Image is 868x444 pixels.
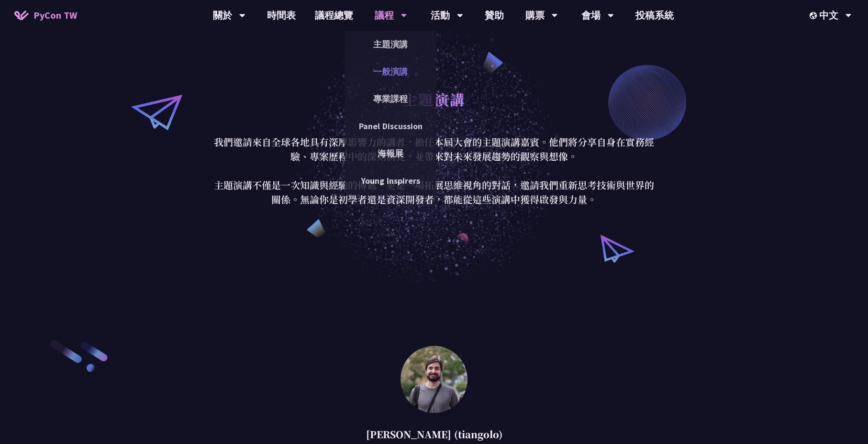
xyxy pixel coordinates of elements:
[345,169,436,192] a: Young Inspirers
[33,8,77,22] span: PyCon TW
[211,135,657,207] p: 我們邀請來自全球各地具有深厚影響力的講者，擔任本屆大會的主題演講嘉賓。他們將分享自身在實務經驗、專案歷程中的深刻洞見，並帶來對未來發展趨勢的觀察與想像。 主題演講不僅是一次知識與經驗的傳遞，更是...
[810,12,819,19] img: Locale Icon
[345,142,436,165] a: 海報展
[345,60,436,83] a: 一般演講
[401,346,467,413] img: Sebastián Ramírez (tiangolo)
[345,115,436,137] a: Panel Discussion
[5,3,87,27] a: PyCon TW
[14,11,29,20] img: Home icon of PyCon TW 2025
[345,88,436,110] a: 專業課程
[345,33,436,55] a: 主題演講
